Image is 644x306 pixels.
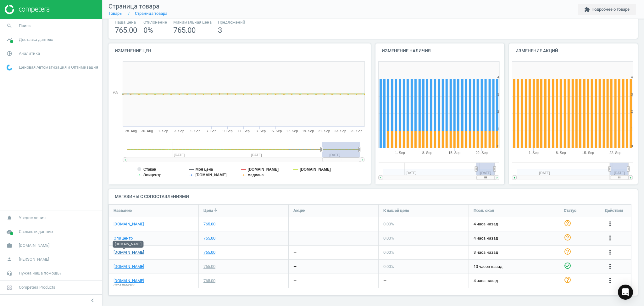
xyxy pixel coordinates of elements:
[203,221,215,227] div: 765.00
[3,48,15,59] i: pie_chart_outlined
[143,26,153,35] span: 0 %
[631,127,633,131] text: 1
[497,110,499,113] text: 2
[497,93,499,96] text: 3
[207,129,217,133] tspan: 7. Sep
[375,43,504,58] h4: Изменение наличия
[143,20,167,25] span: Отклонение
[474,208,494,213] span: Посл. скан
[114,264,144,269] a: [DOMAIN_NAME]
[383,278,386,284] div: —
[529,151,539,155] tspan: 1. Sep
[85,296,100,304] button: chevron_left
[350,129,362,133] tspan: 25. Sep
[300,167,331,172] tspan: [DOMAIN_NAME]
[19,243,49,248] span: [DOMAIN_NAME]
[422,151,432,155] tspan: 8. Sep
[247,167,279,172] tspan: [DOMAIN_NAME]
[497,127,499,131] text: 1
[3,20,15,32] i: search
[19,65,98,70] span: Ценовая Автоматизация и Оптимизация
[203,264,215,269] div: 765.00
[578,4,636,15] button: extensionПодробнее о товаре
[218,26,222,35] span: 3
[114,221,144,227] a: [DOMAIN_NAME]
[270,129,282,133] tspan: 15. Sep
[125,129,137,133] tspan: 28. Aug
[19,229,53,235] span: Свежесть данных
[113,90,118,94] text: 765
[606,263,614,270] i: more_vert
[3,240,15,252] i: work
[191,129,201,133] tspan: 5. Sep
[474,235,554,241] span: 4 часа назад
[196,167,213,172] tspan: Моя цена
[631,75,633,79] text: 4
[497,144,499,148] text: 0
[564,208,576,213] span: Статус
[108,189,638,204] h4: Магазины с сопоставлениями
[203,208,213,213] span: Цена
[19,285,55,290] span: Competera Products
[564,219,571,227] i: help_outline
[606,248,614,257] button: more_vert
[114,250,144,255] a: [DOMAIN_NAME]
[395,151,405,155] tspan: 1. Sep
[334,129,346,133] tspan: 23. Sep
[564,276,571,284] i: help_outline
[474,221,554,227] span: 4 часа назад
[449,151,461,155] tspan: 15. Sep
[474,250,554,255] span: 3 часа назад
[108,11,123,16] a: Товары
[3,212,15,224] i: notifications
[19,270,61,276] span: Нужна наша помощь?
[606,220,614,228] button: more_vert
[213,207,218,212] i: arrow_downward
[606,220,614,228] i: more_vert
[509,43,638,58] h4: Изменение акций
[173,26,196,35] span: 765.00
[474,264,554,269] span: 10 часов назад
[141,129,153,133] tspan: 30. Aug
[293,235,297,241] div: —
[476,151,488,155] tspan: 22. Sep
[383,222,394,226] span: 0.00 %
[203,278,215,284] div: 765.00
[302,129,314,133] tspan: 19. Sep
[293,278,297,284] div: —
[238,129,250,133] tspan: 11. Sep
[606,234,614,242] button: more_vert
[631,110,633,113] text: 2
[286,129,298,133] tspan: 17. Sep
[564,234,571,241] i: help_outline
[474,278,554,284] span: 4 часа назад
[605,208,623,213] span: Действия
[108,3,159,10] span: Страница товара
[135,11,167,16] a: Страница товара
[383,250,394,255] span: 0.00 %
[497,75,499,79] text: 4
[606,277,614,284] i: more_vert
[3,226,15,238] i: cloud_done
[618,285,633,300] div: Open Intercom Messenger
[293,250,297,255] div: —
[293,221,297,227] div: —
[114,235,133,241] a: Эпицентр
[158,129,168,133] tspan: 1. Sep
[114,208,132,213] span: Название
[564,248,571,255] i: help_outline
[19,37,53,42] span: Доставка данных
[5,5,49,14] img: ajHJNr6hYgQAAAAASUVORK5CYII=
[606,277,614,285] button: more_vert
[582,151,594,155] tspan: 15. Sep
[609,151,621,155] tspan: 22. Sep
[247,173,264,177] tspan: медиана
[19,51,40,56] span: Аналитика
[114,278,144,284] a: [DOMAIN_NAME]
[89,297,96,304] i: chevron_left
[143,173,162,177] tspan: Эпицентр
[7,65,12,71] img: wGWNvw8QSZomAAAAABJRU5ErkJggg==
[383,208,409,213] span: К нашей цене
[254,129,266,133] tspan: 13. Sep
